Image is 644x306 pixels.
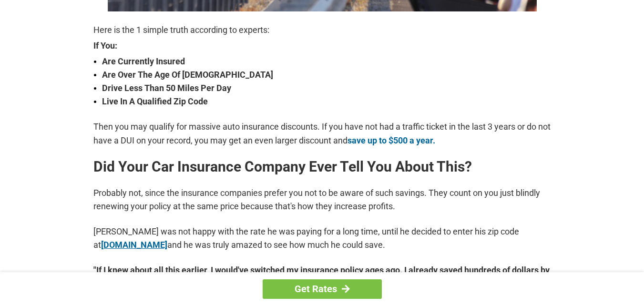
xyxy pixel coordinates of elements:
p: Probably not, since the insurance companies prefer you not to be aware of such savings. They coun... [93,186,551,213]
a: save up to $500 a year. [348,135,435,145]
a: Get Rates [263,279,382,299]
strong: "If I knew about all this earlier, I would've switched my insurance policy ages ago. I already sa... [93,264,551,290]
h2: Did Your Car Insurance Company Ever Tell You About This? [93,159,551,174]
p: [PERSON_NAME] was not happy with the rate he was paying for a long time, until he decided to ente... [93,225,551,252]
p: Here is the 1 simple truth according to experts: [93,23,551,37]
strong: Drive Less Than 50 Miles Per Day [102,82,551,95]
strong: Are Over The Age Of [DEMOGRAPHIC_DATA] [102,68,551,82]
strong: Are Currently Insured [102,55,551,68]
a: [DOMAIN_NAME] [101,240,167,250]
p: Then you may qualify for massive auto insurance discounts. If you have not had a traffic ticket i... [93,120,551,147]
strong: If You: [93,41,551,50]
strong: Live In A Qualified Zip Code [102,95,551,108]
